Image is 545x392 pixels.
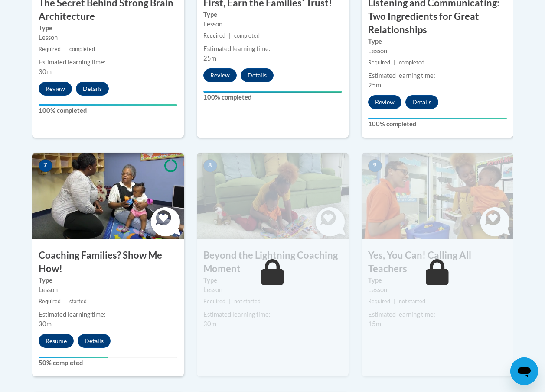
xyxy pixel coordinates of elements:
[368,37,507,46] label: Type
[39,159,52,172] span: 7
[394,59,395,66] span: |
[203,10,342,19] label: Type
[368,159,382,172] span: 9
[229,32,231,39] span: |
[203,91,342,93] div: Your progress
[229,298,231,305] span: |
[234,298,261,305] span: not started
[39,358,177,368] label: 50% completed
[39,68,52,75] span: 30m
[39,298,61,305] span: Required
[203,19,342,29] div: Lesson
[39,23,177,33] label: Type
[203,298,225,305] span: Required
[39,334,74,348] button: Resume
[203,285,342,295] div: Lesson
[368,46,507,56] div: Lesson
[399,298,425,305] span: not started
[399,59,424,66] span: completed
[241,68,274,82] button: Details
[64,46,66,52] span: |
[368,81,381,89] span: 25m
[362,153,513,239] img: Course Image
[368,310,507,319] div: Estimated learning time:
[368,95,401,109] button: Review
[69,298,87,305] span: started
[203,55,216,62] span: 25m
[368,59,390,66] span: Required
[203,310,342,319] div: Estimated learning time:
[368,71,507,80] div: Estimated learning time:
[510,357,538,385] iframe: Button to launch messaging window
[64,298,66,305] span: |
[362,249,513,276] h3: Yes, You Can! Calling All Teachers
[394,298,395,305] span: |
[39,357,108,358] div: Your progress
[197,153,349,239] img: Course Image
[76,82,109,96] button: Details
[32,153,184,239] img: Course Image
[39,46,61,52] span: Required
[39,82,72,96] button: Review
[203,276,342,285] label: Type
[39,285,177,295] div: Lesson
[39,104,177,106] div: Your progress
[234,32,260,39] span: completed
[368,298,390,305] span: Required
[203,159,217,172] span: 8
[39,33,177,42] div: Lesson
[32,249,184,276] h3: Coaching Families? Show Me How!
[203,320,216,328] span: 30m
[39,320,52,328] span: 30m
[39,276,177,285] label: Type
[39,310,177,319] div: Estimated learning time:
[203,68,237,82] button: Review
[78,334,111,348] button: Details
[203,93,342,102] label: 100% completed
[368,118,507,119] div: Your progress
[405,95,438,109] button: Details
[197,249,349,276] h3: Beyond the Lightning Coaching Moment
[368,276,507,285] label: Type
[39,106,177,116] label: 100% completed
[203,32,225,39] span: Required
[368,285,507,295] div: Lesson
[368,119,507,129] label: 100% completed
[39,58,177,67] div: Estimated learning time:
[203,44,342,54] div: Estimated learning time:
[368,320,381,328] span: 15m
[69,46,95,52] span: completed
